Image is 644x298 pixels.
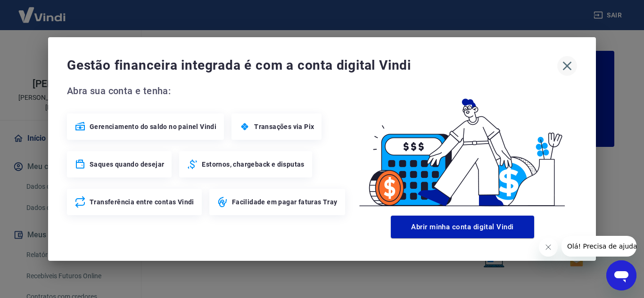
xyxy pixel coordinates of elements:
span: Olá! Precisa de ajuda? [6,7,79,14]
iframe: Mensagem da empresa [561,236,636,257]
span: Facilidade em pagar faturas Tray [232,197,338,207]
span: Gerenciamento do saldo no painel Vindi [90,122,216,131]
span: Estornos, chargeback e disputas [202,160,304,169]
span: Abra sua conta e tenha: [67,83,348,98]
iframe: Botão para abrir a janela de mensagens [606,260,636,290]
button: Abrir minha conta digital Vindi [391,216,534,238]
span: Transferência entre contas Vindi [90,197,194,207]
span: Transações via Pix [254,122,314,131]
iframe: Fechar mensagem [539,238,558,257]
img: Good Billing [348,83,577,212]
span: Gestão financeira integrada é com a conta digital Vindi [67,56,557,75]
span: Saques quando desejar [90,160,164,169]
